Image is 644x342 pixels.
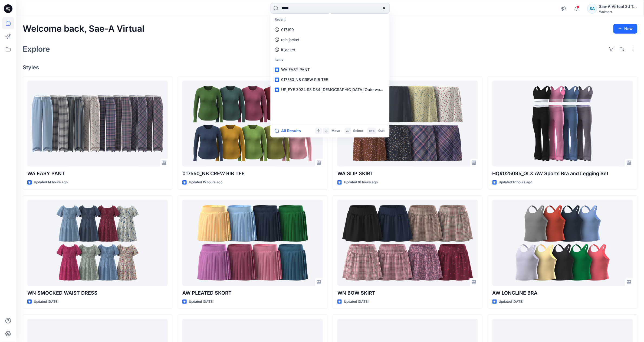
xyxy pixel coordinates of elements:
[492,200,633,286] a: AW LONGLINE BRA
[281,37,300,43] p: rain jacket
[587,4,597,14] div: SA
[599,10,637,14] div: Walmart
[281,77,328,82] span: 017550_NB CREW RIB TEE
[344,299,369,305] p: Updated [DATE]
[182,81,323,167] a: 017550_NB CREW RIB TEE
[27,81,168,167] a: WA EASY PANT
[27,200,168,286] a: WN SMOCKED WAIST DRESS
[272,35,389,45] a: rain jacket
[281,27,294,32] p: 017199
[353,128,363,134] p: Select
[272,15,389,25] p: Recent
[337,289,478,297] p: WN BOW SKIRT
[492,170,633,177] p: HQ#025095_OLX AW Sports Bra and Legging Set
[272,55,389,65] p: Items
[23,24,144,34] h2: Welcome back, Sae-A Virtual
[182,289,323,297] p: AW PLEATED SKORT
[379,128,385,134] p: Quit
[281,87,417,92] span: UP_FYE 2024 S3 D34 [DEMOGRAPHIC_DATA] Outerwear Swiss Tech Sae-A
[369,128,375,134] p: esc
[272,25,389,35] a: 017199
[337,81,478,167] a: WA SLIP SKIRT
[272,85,389,95] a: UP_FYE 2024 S3 D34 [DEMOGRAPHIC_DATA] Outerwear Swiss Tech Sae-A
[189,299,213,305] p: Updated [DATE]
[499,180,533,185] p: Updated 17 hours ago
[182,200,323,286] a: AW PLEATED SKORT
[34,299,58,305] p: Updated [DATE]
[599,3,637,10] div: Sae-A Virtual 3d Team
[337,200,478,286] a: WN BOW SKIRT
[337,170,478,177] p: WA SLIP SKIRT
[27,289,168,297] p: WN SMOCKED WAIST DRESS
[281,67,310,72] span: WA EASY PANT
[189,180,222,185] p: Updated 15 hours ago
[182,170,323,177] p: 017550_NB CREW RIB TEE
[272,65,389,75] a: WA EASY PANT
[499,299,524,305] p: Updated [DATE]
[27,170,168,177] p: WA EASY PANT
[34,180,68,185] p: Updated 14 hours ago
[613,24,638,34] button: New
[332,128,340,134] p: Move
[23,45,50,53] h2: Explore
[272,75,389,85] a: 017550_NB CREW RIB TEE
[344,180,378,185] p: Updated 16 hours ago
[281,47,295,53] p: lt jacket
[492,81,633,167] a: HQ#025095_OLX AW Sports Bra and Legging Set
[23,64,638,71] h4: Styles
[272,45,389,55] a: lt jacket
[275,128,305,134] button: All Results
[492,289,633,297] p: AW LONGLINE BRA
